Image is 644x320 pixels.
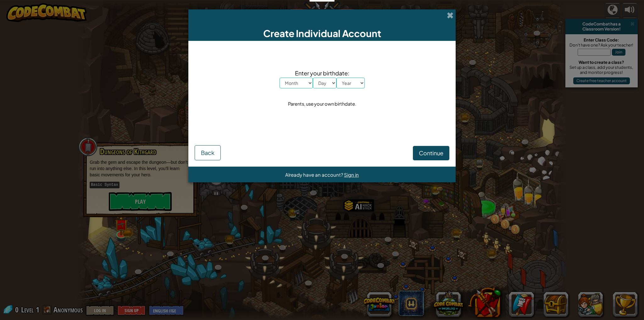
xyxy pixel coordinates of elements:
[195,145,221,160] button: Back
[419,149,443,157] span: Continue
[413,146,449,160] button: Continue
[285,172,344,178] span: Already have an account?
[344,172,359,178] a: Sign in
[280,69,365,78] span: Enter your birthdate:
[263,27,381,39] span: Create Individual Account
[201,149,214,156] span: Back
[288,99,356,108] div: Parents, use your own birthdate.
